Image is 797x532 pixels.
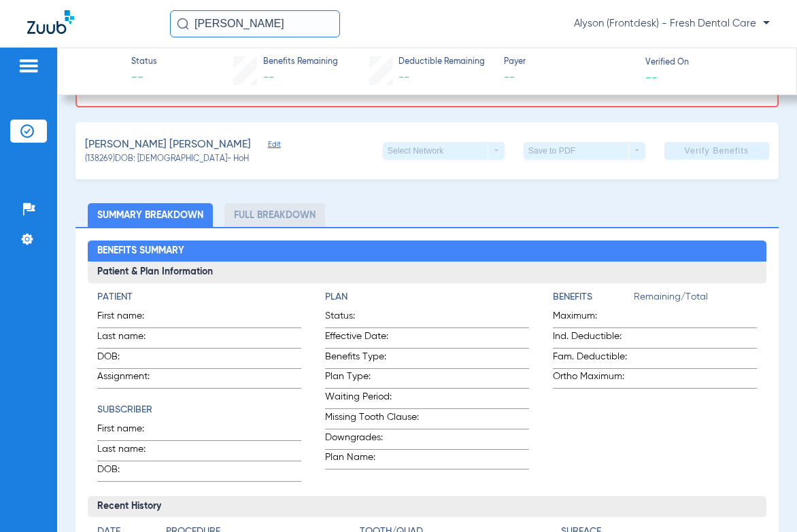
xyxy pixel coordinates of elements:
span: Last name: [97,330,164,348]
img: hamburger-icon [18,58,39,74]
h4: Benefits [553,290,634,304]
h4: Subscriber [97,403,301,417]
span: Alyson (Frontdesk) - Fresh Dental Care [574,17,770,31]
span: DOB: [97,350,164,368]
span: Fam. Deductible: [553,350,634,368]
span: Edit [268,140,280,153]
span: Ind. Deductible: [553,330,634,348]
span: Plan Name: [325,450,425,469]
span: Deductible Remaining [398,56,485,69]
span: First name: [97,309,164,327]
span: Downgrades: [325,431,425,449]
span: Maximum: [553,309,634,327]
span: -- [504,69,634,86]
span: First name: [97,422,164,440]
input: Search for patients [170,10,340,37]
span: (138269) DOB: [DEMOGRAPHIC_DATA] - HoH [85,154,249,166]
span: Verified On [645,57,775,69]
li: Full Breakdown [224,203,325,227]
img: Zuub Logo [27,10,74,34]
span: Missing Tooth Clause: [325,410,425,429]
img: Search Icon [177,18,189,30]
li: Summary Breakdown [88,203,213,227]
span: Plan Type: [325,370,425,388]
span: Status [131,56,157,69]
span: -- [398,72,409,83]
span: Waiting Period: [325,390,425,408]
span: Last name: [97,442,164,461]
app-breakdown-title: Benefits [553,290,634,309]
span: Effective Date: [325,330,425,348]
h3: Recent History [88,496,767,518]
span: Assignment: [97,370,164,388]
span: Remaining/Total [634,290,757,309]
span: Payer [504,56,634,69]
span: Ortho Maximum: [553,370,634,388]
span: Benefits Type: [325,350,425,368]
h4: Patient [97,290,301,304]
h2: Benefits Summary [88,241,767,262]
h3: Patient & Plan Information [88,262,767,283]
iframe: Chat Widget [729,467,797,532]
span: Benefits Remaining [263,56,338,69]
span: [PERSON_NAME] [PERSON_NAME] [85,137,251,154]
h4: Plan [325,290,529,304]
span: -- [645,70,658,84]
span: Status: [325,309,425,327]
span: DOB: [97,463,164,481]
span: -- [131,69,157,86]
span: -- [263,72,274,83]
